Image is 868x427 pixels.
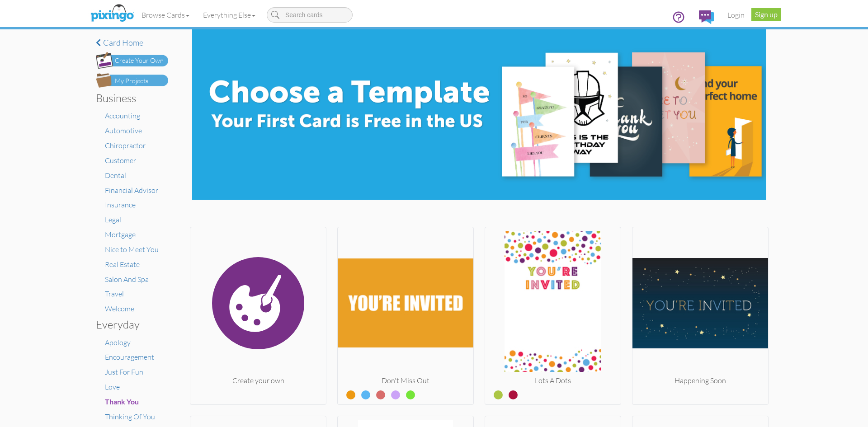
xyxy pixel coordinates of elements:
[105,304,134,313] a: Welcome
[105,397,139,406] a: Thank You
[96,38,168,47] a: Card home
[105,171,126,180] a: Dental
[338,231,473,375] img: 20250506-200620-f20f60a39309-250.jpg
[632,375,768,386] div: Happening Soon
[338,375,473,386] div: Don't Miss Out
[105,352,154,361] a: Encouragement
[632,231,768,375] img: 20250506-200345-385cf4fe19c3-250.jpg
[135,4,196,26] a: Browse Cards
[190,375,326,386] div: Create your own
[267,7,353,23] input: Search cards
[105,186,158,195] a: Financial Advisor
[105,245,159,254] a: Nice to Meet You
[115,76,148,86] div: My Projects
[485,375,621,386] div: Lots A Dots
[192,29,766,200] img: e8896c0d-71ea-4978-9834-e4f545c8bf84.jpg
[721,4,751,26] a: Login
[105,338,131,347] a: Apology
[105,275,149,284] a: Salon And Spa
[196,4,262,26] a: Everything Else
[88,2,136,25] img: pixingo logo
[105,397,139,406] span: Thank You
[699,10,714,24] img: comments.svg
[96,319,161,330] h3: Everyday
[96,92,161,104] h3: Business
[485,231,621,375] img: 20190912-230728-003dec0570c9-250.jpg
[105,141,146,150] a: Chiropractor
[105,367,143,376] a: Just For Fun
[96,52,168,69] img: create-own-button.png
[105,200,136,209] a: Insurance
[751,8,781,21] a: Sign up
[115,56,164,66] div: Create Your Own
[105,289,124,298] a: Travel
[105,126,142,135] a: Automotive
[105,156,136,165] a: Customer
[105,382,120,391] a: Love
[190,231,326,375] img: create.svg
[105,111,140,120] a: Accounting
[96,73,168,88] img: my-projects-button.png
[105,230,136,239] a: Mortgage
[868,427,868,427] iframe: Chat
[105,412,155,421] a: Thinking Of You
[105,260,140,269] a: Real Estate
[105,215,121,224] a: Legal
